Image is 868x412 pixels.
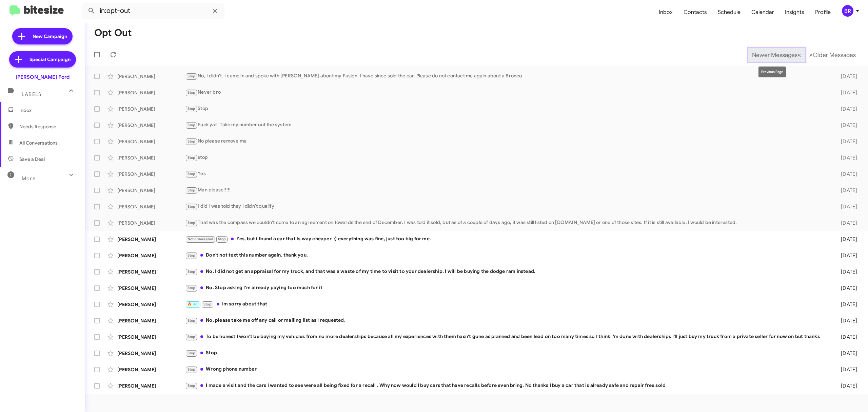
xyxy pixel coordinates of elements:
div: Never bro [185,89,828,96]
div: [DATE] [828,138,863,145]
a: Inbox [653,2,678,22]
div: [PERSON_NAME] [117,350,185,357]
div: No, please take me off any call or mailing list as I requested. [185,317,828,324]
div: [DATE] [828,236,863,243]
span: Save a Deal [19,156,45,163]
span: Stop [188,74,196,78]
div: [DATE] [828,106,863,112]
span: Stop [188,139,196,144]
span: New Campaign [33,33,67,40]
div: [PERSON_NAME] [117,334,185,340]
div: [PERSON_NAME] [117,106,185,112]
button: Previous [748,48,805,62]
div: Yes, but i found a car that is way cheaper. :) everything was fine, just too big for me. [185,235,828,243]
span: Stop [188,318,196,323]
div: Yes [185,170,828,178]
div: [DATE] [828,268,863,275]
div: [PERSON_NAME] [117,73,185,80]
div: [DATE] [828,301,863,308]
span: Stop [188,383,196,388]
span: More [22,175,36,182]
a: Insights [780,2,810,22]
span: Stop [188,335,196,339]
div: [DATE] [828,252,863,259]
h1: Opt Out [94,27,132,38]
span: « [797,51,801,59]
nav: Page navigation example [748,48,860,62]
div: [PERSON_NAME] [117,171,185,177]
div: [PERSON_NAME] [117,122,185,129]
div: Stop [185,349,828,357]
div: No please remove me [185,137,828,145]
a: Calendar [746,2,780,22]
div: [PERSON_NAME] [117,187,185,194]
span: Stop [188,123,196,127]
button: BR [836,5,861,17]
span: Stop [218,237,226,241]
div: Wrong phone number [185,366,828,373]
div: [DATE] [828,366,863,373]
span: 🔥 Hot [188,302,199,306]
span: Stop [188,107,196,111]
span: Stop [188,90,196,95]
div: Im sorry about that [185,300,828,308]
span: » [809,51,813,59]
span: Needs Response [19,123,77,130]
div: [DATE] [828,220,863,226]
div: Don't not text this number again, thank you. [185,251,828,259]
span: Stop [188,286,196,290]
span: Stop [188,253,196,258]
div: No, I did not get an appraisal for my truck, and that was a waste of my time to visit to your dea... [185,268,828,276]
div: [DATE] [828,154,863,161]
div: [DATE] [828,285,863,292]
div: [PERSON_NAME] [117,252,185,259]
div: [PERSON_NAME] [117,382,185,389]
span: Older Messages [813,51,856,59]
div: [PERSON_NAME] [117,203,185,210]
span: Inbox [19,107,77,114]
span: Newer Messages [752,51,797,59]
span: Stop [188,172,196,176]
div: Stop [185,105,828,113]
div: Man please!!!!! [185,186,828,194]
div: [DATE] [828,203,863,210]
div: [PERSON_NAME] [117,154,185,161]
div: [DATE] [828,350,863,357]
div: [DATE] [828,317,863,324]
div: [DATE] [828,89,863,96]
a: Special Campaign [9,51,76,68]
div: Fuck yall. Take my number out the system [185,121,828,129]
div: To be honest I won't be buying my vehicles from no more dealerships because all my experiences wi... [185,333,828,341]
span: Stop [188,155,196,160]
div: [PERSON_NAME] [117,366,185,373]
input: Search [82,3,224,19]
div: I made a visit and the cars I wanted to see were all being fixed for a recall . Why now would I b... [185,382,828,390]
div: BR [842,5,853,17]
div: stop [185,154,828,162]
span: Profile [810,2,836,22]
span: All Conversations [19,139,58,146]
div: [PERSON_NAME] [117,317,185,324]
button: Next [805,48,860,62]
span: Stop [188,188,196,192]
div: [DATE] [828,334,863,340]
div: [PERSON_NAME] [117,236,185,243]
div: [PERSON_NAME] [117,138,185,145]
a: Contacts [678,2,712,22]
span: Stop [188,351,196,355]
div: [DATE] [828,171,863,177]
div: [DATE] [828,382,863,389]
div: [PERSON_NAME] [117,89,185,96]
div: No. Stop asking I'm already paying too much for it [185,284,828,292]
div: [PERSON_NAME] [117,220,185,226]
div: [DATE] [828,122,863,129]
span: Schedule [712,2,746,22]
a: New Campaign [12,28,73,44]
span: Labels [22,91,41,97]
span: Stop [188,269,196,274]
span: Stop [188,221,196,225]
